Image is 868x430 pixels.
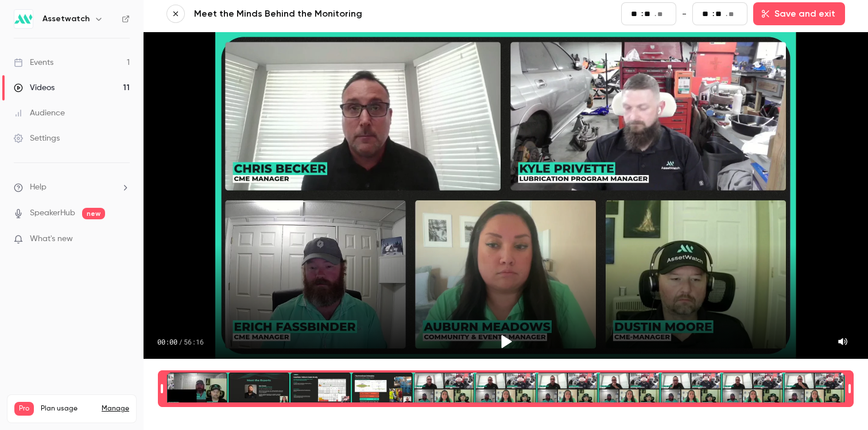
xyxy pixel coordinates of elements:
button: Save and exit [753,2,845,25]
div: Events [14,57,53,68]
section: Video player [144,32,868,359]
span: 00:00 [157,337,177,346]
a: SpeakerHub [30,207,75,219]
div: Time range seconds start time [158,371,166,406]
div: 00:00 [157,337,204,346]
span: . [654,8,656,20]
span: 56:16 [184,337,204,346]
span: / [179,337,183,346]
a: Manage [102,404,129,413]
span: Help [30,181,46,193]
div: Time range selector [166,373,845,405]
div: Audience [14,107,65,119]
h6: Assetwatch [42,13,90,25]
span: : [641,8,643,20]
div: Videos [14,82,55,94]
img: Assetwatch [14,10,33,28]
input: seconds [644,7,653,20]
span: : [712,8,714,20]
fieldset: 56:16.74 [692,2,747,25]
span: new [82,208,105,219]
span: Pro [14,402,34,416]
span: Plan usage [41,404,95,413]
input: minutes [702,7,711,20]
div: Settings [14,133,60,144]
a: Meet the Minds Behind the Monitoring [194,7,470,21]
input: minutes [631,7,640,20]
button: Play [492,328,520,355]
span: What's new [30,233,73,245]
span: - [682,7,687,21]
input: seconds [715,7,724,20]
input: milliseconds [728,8,738,21]
fieldset: 00:00.00 [621,2,676,25]
div: Time range seconds end time [846,371,854,406]
li: help-dropdown-opener [14,181,130,193]
button: Mute [831,330,854,353]
input: milliseconds [657,8,666,21]
span: . [726,8,727,20]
